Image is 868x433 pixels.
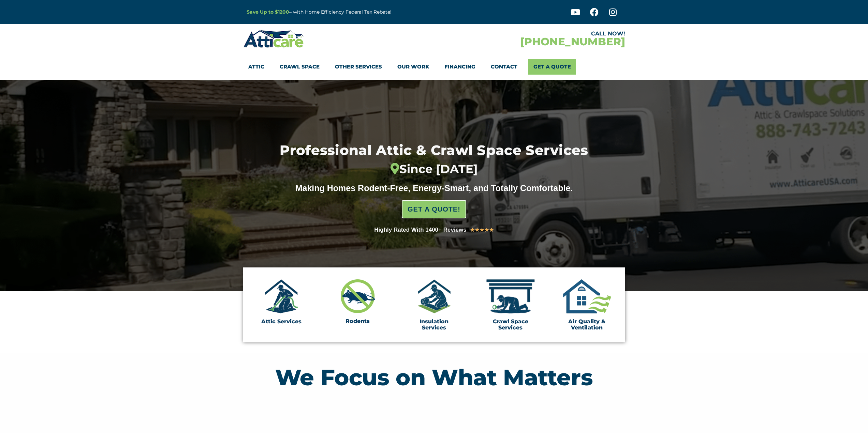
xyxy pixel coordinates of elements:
[475,226,480,234] i: ★
[345,318,370,324] a: Rodents
[335,59,382,75] a: Other Services
[282,183,586,193] div: Making Homes Rodent-Free, Energy-Smart, and Totally Comfortable.
[248,59,264,75] a: Attic
[261,318,301,325] a: Attic Services
[374,225,467,235] div: Highly Rated With 1400+ Reviews
[480,226,484,234] i: ★
[493,318,528,331] a: Crawl Space Services
[248,143,620,176] h1: Professional Attic & Crawl Space Services
[397,59,429,75] a: Our Work
[248,59,620,75] nav: Menu
[568,318,605,331] a: Air Quality & Ventilation
[420,318,448,331] a: Insulation Services
[247,9,289,15] a: Save Up to $1200
[491,59,517,75] a: Contact
[528,59,576,75] a: Get A Quote
[408,202,460,216] span: GET A QUOTE!
[402,200,466,218] a: GET A QUOTE!
[434,31,625,36] div: CALL NOW!
[444,59,475,75] a: Financing
[470,226,494,234] div: 5/5
[247,366,622,388] h2: We Focus on What Matters
[489,226,494,234] i: ★
[470,226,475,234] i: ★
[484,226,489,234] i: ★
[248,162,620,176] div: Since [DATE]
[280,59,320,75] a: Crawl Space
[247,8,468,16] p: – with Home Efficiency Federal Tax Rebate!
